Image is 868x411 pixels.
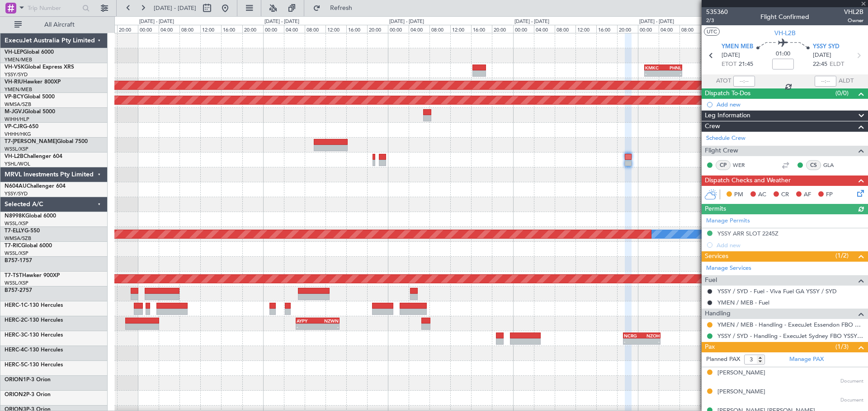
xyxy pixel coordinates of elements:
[179,25,200,33] div: 08:00
[645,71,663,76] div: -
[5,347,63,353] a: HERC-4C-130 Hercules
[576,25,596,33] div: 12:00
[722,60,736,69] span: ETOT
[840,397,863,404] span: Document
[5,139,88,144] a: T7-[PERSON_NAME]Global 7500
[760,12,809,22] div: Flight Confirmed
[835,88,849,98] span: (0/0)
[5,154,62,159] a: VH-L2BChallenger 604
[776,50,790,59] span: 01:00
[734,190,743,199] span: PM
[325,25,346,33] div: 12:00
[5,71,28,78] a: YSSY/SYD
[5,139,57,144] span: T7-[PERSON_NAME]
[659,25,679,33] div: 04:00
[322,5,360,11] span: Refresh
[5,347,24,353] span: HERC-4
[5,65,74,70] a: VH-VSKGlobal Express XRS
[5,318,63,323] a: HERC-2C-130 Hercules
[5,228,40,234] a: T7-ELLYG-550
[5,184,27,189] span: N604AU
[722,51,740,60] span: [DATE]
[5,250,28,257] a: WSSL/XSP
[5,392,26,397] span: ORION2
[733,161,753,169] a: WER
[5,258,23,263] span: B757-1
[5,131,31,138] a: VHHH/HKG
[813,42,840,51] span: YSSY SYD
[5,154,24,159] span: VH-L2B
[5,184,66,189] a: N604AUChallenger 604
[716,77,731,86] span: ATOT
[839,77,854,86] span: ALDT
[642,339,660,344] div: -
[221,25,242,33] div: 16:00
[705,121,720,132] span: Crew
[5,79,23,85] span: VH-RIU
[826,190,833,199] span: FP
[346,25,367,33] div: 16:00
[705,146,738,156] span: Flight Crew
[5,377,26,383] span: ORION1
[5,280,28,286] a: WSSL/XSP
[705,175,791,186] span: Dispatch Checks and Weather
[781,190,789,199] span: CR
[844,17,863,24] span: Owner
[813,60,827,69] span: 22:45
[596,25,617,33] div: 16:00
[492,25,513,33] div: 20:00
[617,25,638,33] div: 20:00
[5,273,22,278] span: T7-TST
[706,17,728,24] span: 2/3
[28,1,80,15] input: Trip Number
[159,25,179,33] div: 04:00
[555,25,576,33] div: 08:00
[705,111,750,121] span: Leg Information
[706,355,740,364] label: Planned PAX
[5,146,28,152] a: WSSL/XSP
[5,79,61,85] a: VH-RIUHawker 800XP
[5,56,32,63] a: YMEN/MEB
[471,25,492,33] div: 16:00
[806,160,821,170] div: CS
[5,109,55,115] a: M-JGVJGlobal 5000
[5,362,24,368] span: HERC-5
[639,18,674,26] div: [DATE] - [DATE]
[367,25,388,33] div: 20:00
[429,25,450,33] div: 08:00
[297,324,318,329] div: -
[5,124,38,129] a: VP-CJRG-650
[5,161,30,167] a: YSHL/WOL
[534,25,555,33] div: 04:00
[514,18,549,26] div: [DATE] - [DATE]
[264,18,299,26] div: [DATE] - [DATE]
[10,18,98,32] button: All Aircraft
[624,339,642,344] div: -
[5,243,52,249] a: T7-RICGlobal 6000
[242,25,263,33] div: 20:00
[5,392,51,397] a: ORION2P-3 Orion
[705,88,750,99] span: Dispatch To-Dos
[5,94,55,100] a: VP-BCYGlobal 5000
[138,25,159,33] div: 00:00
[200,25,221,33] div: 12:00
[24,22,95,28] span: All Aircraft
[5,213,56,219] a: N8998KGlobal 6000
[717,321,863,328] a: YMEN / MEB - Handling - ExecuJet Essendon FBO YMEN / MEB
[154,4,196,12] span: [DATE] - [DATE]
[716,160,731,170] div: CP
[717,101,863,108] div: Add new
[700,25,721,33] div: 12:00
[139,18,174,26] div: [DATE] - [DATE]
[645,65,663,70] div: KMKC
[663,71,681,76] div: -
[5,50,54,55] a: VH-LEPGlobal 6000
[5,65,24,70] span: VH-VSK
[5,220,28,227] a: WSSL/XSP
[706,264,751,273] a: Manage Services
[297,318,318,323] div: AYPY
[5,116,29,123] a: WIHH/HLP
[5,258,32,263] a: B757-1757
[642,333,660,338] div: NZOH
[5,213,25,219] span: N8998K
